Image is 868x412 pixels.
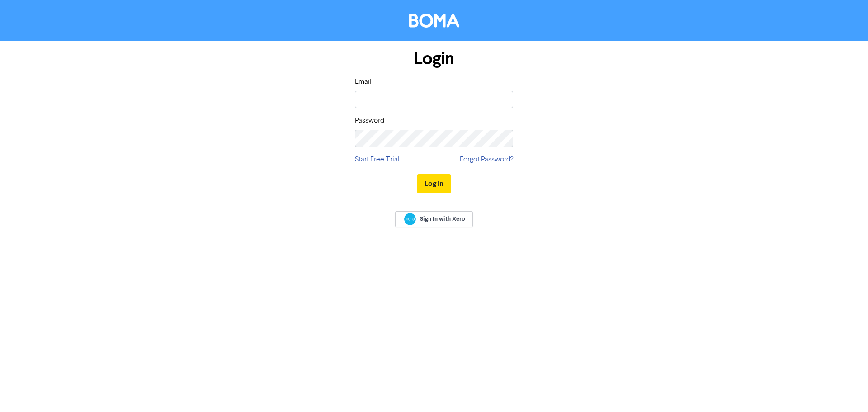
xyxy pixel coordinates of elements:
a: Start Free Trial [355,154,400,165]
label: Password [355,115,384,126]
img: Xero logo [404,213,416,225]
button: Log In [417,174,451,193]
img: BOMA Logo [409,14,459,28]
span: Sign In with Xero [420,215,465,223]
label: Email [355,76,372,87]
a: Sign In with Xero [395,211,473,227]
h1: Login [355,48,513,69]
a: Forgot Password? [460,154,513,165]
